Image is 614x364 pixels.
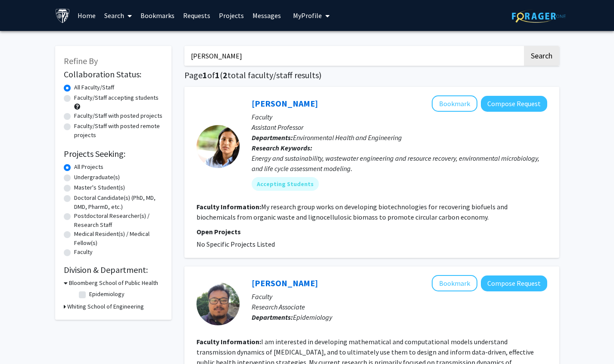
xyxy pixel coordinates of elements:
[73,0,100,31] a: Home
[74,93,159,102] label: Faculty/Staff accepting students
[293,313,332,321] span: Epidemiology
[74,122,163,140] label: Faculty/Staff with posted remote projects
[252,177,319,191] mat-chip: Accepting Students
[74,248,93,257] label: Faculty
[179,0,215,31] a: Requests
[6,325,37,358] iframe: Chat
[74,162,103,171] label: All Projects
[215,0,248,31] a: Projects
[74,229,163,248] label: Medical Resident(s) / Medical Fellow(s)
[481,96,547,112] button: Compose Request to Shilva Shrestha
[252,291,547,302] p: Faculty
[196,202,261,211] b: Faculty Information:
[69,278,158,288] h3: Bloomberg School of Public Health
[252,133,293,142] b: Departments:
[293,133,402,142] span: Environmental Health and Engineering
[252,112,547,122] p: Faculty
[64,69,163,80] h2: Collaboration Status:
[481,275,547,291] button: Compose Request to Sourya Shrestha
[215,70,220,80] span: 1
[248,0,285,31] a: Messages
[89,290,125,299] label: Epidemiology
[64,55,98,66] span: Refine By
[67,302,144,311] h3: Whiting School of Engineering
[223,70,228,80] span: 2
[252,302,547,312] p: Research Associate
[184,70,559,80] h1: Page of ( total faculty/staff results)
[293,11,322,20] span: My Profile
[203,70,207,80] span: 1
[74,111,162,120] label: Faculty/Staff with posted projects
[252,153,547,174] div: Energy and sustainability, wastewater engineering and resource recovery, environmental microbiolo...
[74,211,163,229] label: Postdoctoral Researcher(s) / Research Staff
[55,8,70,23] img: Johns Hopkins University Logo
[196,240,275,248] span: No Specific Projects Listed
[252,144,312,152] b: Research Keywords:
[196,202,508,221] fg-read-more: My research group works on developing biotechnologies for recovering biofuels and biochemicals fr...
[252,122,547,132] p: Assistant Professor
[100,0,136,31] a: Search
[64,149,163,159] h2: Projects Seeking:
[524,46,559,66] button: Search
[196,226,547,237] p: Open Projects
[252,313,293,321] b: Departments:
[184,46,523,66] input: Search Keywords
[74,183,125,192] label: Master's Student(s)
[64,265,163,275] h2: Division & Department:
[432,95,477,112] button: Add Shilva Shrestha to Bookmarks
[74,83,114,92] label: All Faculty/Staff
[74,193,163,211] label: Doctoral Candidate(s) (PhD, MD, DMD, PharmD, etc.)
[252,98,318,109] a: [PERSON_NAME]
[252,278,318,288] a: [PERSON_NAME]
[196,337,261,346] b: Faculty Information:
[432,275,477,291] button: Add Sourya Shrestha to Bookmarks
[512,9,566,23] img: ForagerOne Logo
[74,173,120,182] label: Undergraduate(s)
[136,0,179,31] a: Bookmarks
